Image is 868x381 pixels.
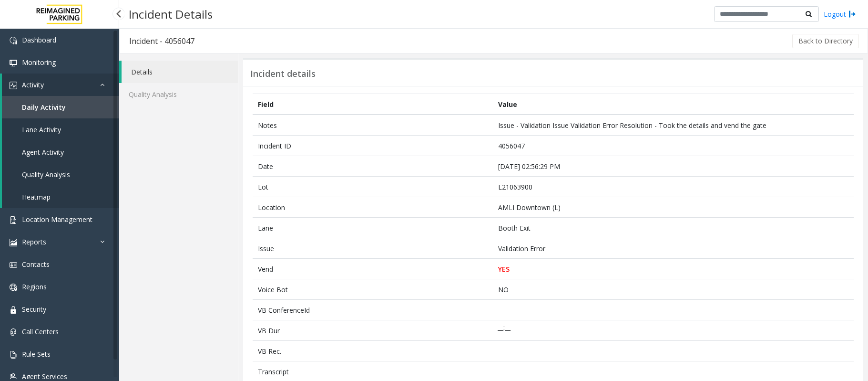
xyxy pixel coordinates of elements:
[22,170,70,179] span: Quality Analysis
[493,94,854,115] th: Value
[493,177,854,197] td: L21063900
[10,82,17,89] img: 'icon'
[253,94,493,115] th: Field
[22,103,66,112] span: Daily Activity
[10,351,17,359] img: 'icon'
[253,156,493,177] td: Date
[493,238,854,259] td: Validation Error
[824,9,856,19] a: Logout
[10,328,17,336] img: 'icon'
[848,9,856,19] img: logout
[22,58,56,67] span: Monitoring
[2,118,119,141] a: Lane Activity
[10,216,17,224] img: 'icon'
[22,80,44,89] span: Activity
[253,279,493,300] td: Voice Bot
[22,35,56,44] span: Dashboard
[253,300,493,320] td: VB ConferenceId
[122,61,238,83] a: Details
[120,30,204,52] h3: Incident - 4056047
[493,197,854,218] td: AMLI Downtown (L)
[10,59,17,67] img: 'icon'
[22,327,59,336] span: Call Centers
[253,177,493,197] td: Lot
[253,197,493,218] td: Location
[792,34,859,48] button: Back to Directory
[2,163,119,186] a: Quality Analysis
[10,306,17,314] img: 'icon'
[22,215,92,224] span: Location Management
[493,115,854,136] td: Issue - Validation Issue Validation Error Resolution - Took the details and vend the gate
[10,37,17,44] img: 'icon'
[2,141,119,163] a: Agent Activity
[22,305,46,314] span: Security
[250,69,316,79] h3: Incident details
[493,320,854,341] td: __:__
[10,261,17,269] img: 'icon'
[493,156,854,177] td: [DATE] 02:56:29 PM
[22,125,61,134] span: Lane Activity
[22,282,47,291] span: Regions
[22,372,67,381] span: Agent Services
[22,260,50,269] span: Contacts
[2,74,119,96] a: Activity
[22,237,46,246] span: Reports
[22,148,64,157] span: Agent Activity
[493,136,854,156] td: 4056047
[253,136,493,156] td: Incident ID
[253,341,493,361] td: VB Rec.
[124,2,217,26] h3: Incident Details
[253,218,493,238] td: Lane
[2,186,119,208] a: Heatmap
[22,349,51,359] span: Rule Sets
[253,115,493,136] td: Notes
[498,264,849,274] p: YES
[253,320,493,341] td: VB Dur
[498,285,849,295] p: NO
[10,373,17,381] img: 'icon'
[119,83,238,106] a: Quality Analysis
[493,218,854,238] td: Booth Exit
[22,192,51,201] span: Heatmap
[10,284,17,291] img: 'icon'
[253,259,493,279] td: Vend
[253,238,493,259] td: Issue
[10,239,17,246] img: 'icon'
[2,96,119,118] a: Daily Activity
